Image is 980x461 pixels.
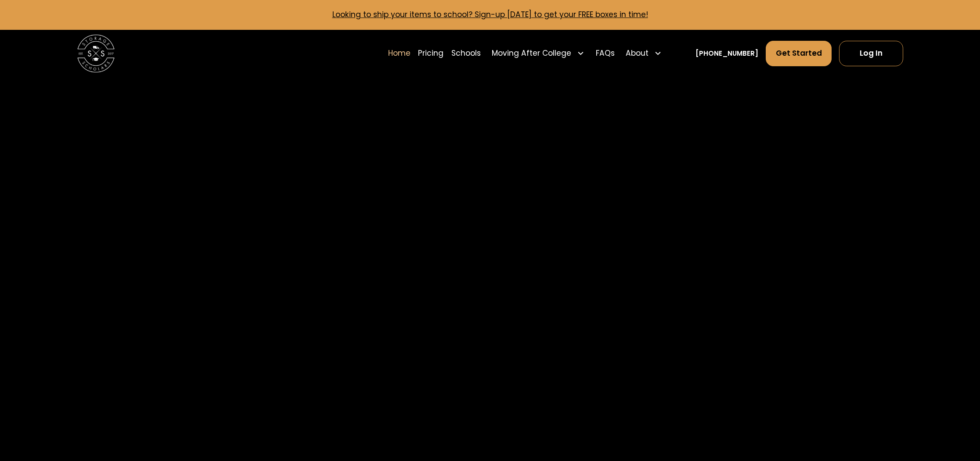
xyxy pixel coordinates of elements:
a: FAQs [596,40,615,67]
a: Looking to ship your items to school? Sign-up [DATE] to get your FREE boxes in time! [332,9,648,20]
a: Get Started [766,41,832,66]
div: About [626,48,649,59]
a: Pricing [418,40,443,67]
a: Log In [839,41,903,66]
a: Home [388,40,411,67]
a: Schools [451,40,481,67]
div: Moving After College [492,48,571,59]
a: [PHONE_NUMBER] [695,49,758,58]
img: Storage Scholars main logo [77,35,115,72]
